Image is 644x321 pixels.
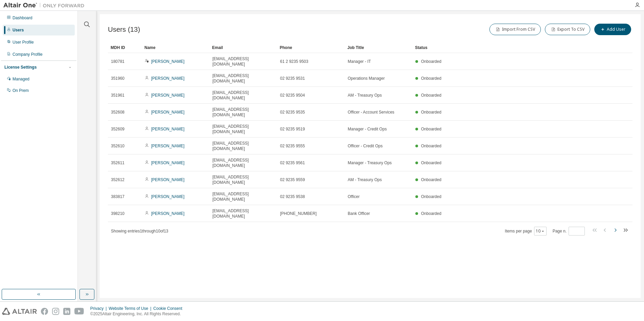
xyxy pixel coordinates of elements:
[421,160,441,165] span: Onboarded
[111,109,124,115] span: 352608
[489,24,541,35] button: Import From CSV
[144,42,207,53] div: Name
[111,76,124,81] span: 351960
[421,110,441,115] span: Onboarded
[212,141,274,151] span: [EMAIL_ADDRESS][DOMAIN_NAME]
[13,40,34,45] div: User Profile
[151,144,185,148] a: [PERSON_NAME]
[111,229,168,233] span: Showing entries 1 through 10 of 13
[2,308,37,315] img: altair_logo.svg
[111,194,124,199] span: 383817
[421,93,441,98] span: Onboarded
[212,90,274,101] span: [EMAIL_ADDRESS][DOMAIN_NAME]
[13,76,29,82] div: Managed
[13,52,43,57] div: Company Profile
[151,211,185,216] a: [PERSON_NAME]
[421,194,441,199] span: Onboarded
[421,144,441,148] span: Onboarded
[151,177,185,182] a: [PERSON_NAME]
[212,191,274,202] span: [EMAIL_ADDRESS][DOMAIN_NAME]
[280,109,305,115] span: 02 9235 9535
[151,160,185,165] a: [PERSON_NAME]
[536,228,545,234] button: 10
[348,160,392,166] span: Manager - Treasury Ops
[505,227,547,236] span: Items per page
[280,177,305,182] span: 02 9235 9559
[348,76,385,81] span: Operations Manager
[111,143,124,149] span: 352610
[280,42,342,53] div: Phone
[111,177,124,182] span: 352612
[90,306,109,311] div: Privacy
[553,227,585,236] span: Page n.
[594,24,631,35] button: Add User
[280,211,317,216] span: [PHONE_NUMBER]
[151,194,185,199] a: [PERSON_NAME]
[280,59,308,64] span: 61 2 9235 9503
[109,306,153,311] div: Website Terms of Use
[13,88,29,93] div: On Prem
[280,93,305,98] span: 02 9235 9504
[348,177,382,182] span: AM - Treasury Ops
[63,308,70,315] img: linkedin.svg
[280,143,305,149] span: 02 9235 9555
[212,42,274,53] div: Email
[348,211,370,216] span: Bank Officer
[111,42,139,53] div: MDH ID
[151,110,185,115] a: [PERSON_NAME]
[212,56,274,67] span: [EMAIL_ADDRESS][DOMAIN_NAME]
[421,211,441,216] span: Onboarded
[153,306,186,311] div: Cookie Consent
[212,174,274,185] span: [EMAIL_ADDRESS][DOMAIN_NAME]
[151,127,185,131] a: [PERSON_NAME]
[111,160,124,166] span: 352611
[545,24,590,35] button: Export To CSV
[348,143,383,149] span: Officer - Credit Ops
[347,42,410,53] div: Job Title
[212,157,274,168] span: [EMAIL_ADDRESS][DOMAIN_NAME]
[421,59,441,64] span: Onboarded
[348,126,387,132] span: Manager - Credit Ops
[212,107,274,118] span: [EMAIL_ADDRESS][DOMAIN_NAME]
[151,59,185,64] a: [PERSON_NAME]
[415,42,597,53] div: Status
[280,194,305,199] span: 02 9235 9538
[348,93,382,98] span: AM - Treasury Ops
[74,308,84,315] img: youtube.svg
[13,27,24,33] div: Users
[3,2,88,9] img: Altair One
[111,93,124,98] span: 351961
[212,73,274,84] span: [EMAIL_ADDRESS][DOMAIN_NAME]
[41,308,48,315] img: facebook.svg
[108,26,140,33] span: Users (13)
[151,93,185,98] a: [PERSON_NAME]
[111,59,124,64] span: 180781
[280,160,305,166] span: 02 9235 9561
[280,76,305,81] span: 02 9235 9531
[212,208,274,219] span: [EMAIL_ADDRESS][DOMAIN_NAME]
[348,194,360,199] span: Officer
[280,126,305,132] span: 02 9235 9519
[348,59,371,64] span: Manager - IT
[151,76,185,81] a: [PERSON_NAME]
[421,127,441,131] span: Onboarded
[421,177,441,182] span: Onboarded
[90,311,186,317] p: © 2025 Altair Engineering, Inc. All Rights Reserved.
[111,211,124,216] span: 398210
[52,308,59,315] img: instagram.svg
[111,126,124,132] span: 352609
[4,65,37,70] div: License Settings
[212,124,274,134] span: [EMAIL_ADDRESS][DOMAIN_NAME]
[421,76,441,81] span: Onboarded
[348,109,394,115] span: Officer - Account Services
[13,15,32,21] div: Dashboard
